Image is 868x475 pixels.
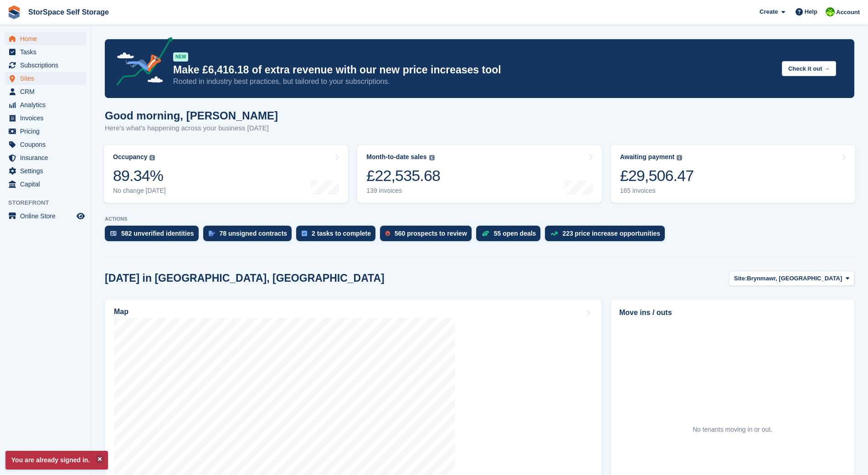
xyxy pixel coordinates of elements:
p: You are already signed in. [5,451,108,470]
p: Make £6,416.18 of extra revenue with our new price increases tool [173,63,775,77]
img: contract_signature_icon-13c848040528278c33f63329250d36e43548de30e8caae1d1a13099fd9432cc5.svg [209,231,215,236]
p: ACTIONS [105,216,854,222]
div: NEW [173,52,188,62]
div: 560 prospects to review [395,230,467,237]
a: 55 open deals [476,226,545,246]
span: Create [760,7,778,16]
span: Pricing [20,125,75,138]
span: Capital [20,178,75,191]
div: 78 unsigned contracts [220,230,288,237]
h2: Map [114,308,128,316]
div: No change [DATE] [113,187,166,195]
a: Occupancy 89.34% No change [DATE] [104,145,348,203]
span: Insurance [20,151,75,164]
img: stora-icon-8386f47178a22dfd0bd8f6a31ec36ba5ce8667c1dd55bd0f319d3a0aa187defe.svg [7,5,21,19]
span: Sites [20,72,75,85]
div: No tenants moving in or out. [693,425,772,434]
div: 55 open deals [494,230,536,237]
div: Awaiting payment [620,153,675,161]
div: 165 invoices [620,187,694,195]
div: £29,506.47 [620,166,694,185]
img: icon-info-grey-7440780725fd019a000dd9b08b2336e03edf1995a4989e88bcd33f0948082b44.svg [149,155,155,160]
img: task-75834270c22a3079a89374b754ae025e5fb1db73e45f91037f5363f120a921f8.svg [302,231,307,236]
div: 139 invoices [366,187,440,195]
a: menu [5,59,86,72]
a: Month-to-date sales £22,535.68 139 invoices [357,145,601,203]
button: Check it out → [782,61,836,76]
a: menu [5,72,86,85]
a: Awaiting payment £29,506.47 165 invoices [611,145,855,203]
span: Home [20,32,75,45]
span: Coupons [20,138,75,151]
a: menu [5,210,86,222]
div: 89.34% [113,166,166,185]
button: Site: Brynmawr, [GEOGRAPHIC_DATA] [729,271,854,286]
a: menu [5,138,86,151]
a: menu [5,151,86,164]
img: icon-info-grey-7440780725fd019a000dd9b08b2336e03edf1995a4989e88bcd33f0948082b44.svg [429,155,435,160]
a: menu [5,32,86,45]
a: menu [5,165,86,177]
div: 582 unverified identities [121,230,194,237]
a: menu [5,46,86,58]
img: paul catt [826,7,835,16]
a: Preview store [75,211,86,222]
img: price-adjustments-announcement-icon-8257ccfd72463d97f412b2fc003d46551f7dbcb40ab6d574587a9cd5c0d94... [109,37,173,89]
div: Occupancy [113,153,147,161]
span: Analytics [20,98,75,111]
img: price_increase_opportunities-93ffe204e8149a01c8c9dc8f82e8f89637d9d84a8eef4429ea346261dce0b2c0.svg [550,232,558,236]
img: prospect-51fa495bee0391a8d652442698ab0144808aea92771e9ea1ae160a38d050c398.svg [385,231,390,236]
img: verify_identity-adf6edd0f0f0b5bbfe63781bf79b02c33cf7c696d77639b501bdc392416b5a36.svg [110,231,117,236]
h2: Move ins / outs [619,307,846,318]
div: Month-to-date sales [366,153,426,161]
a: menu [5,178,86,191]
span: Tasks [20,46,75,58]
span: Subscriptions [20,59,75,72]
span: Brynmawr, [GEOGRAPHIC_DATA] [747,274,842,283]
a: menu [5,98,86,111]
div: £22,535.68 [366,166,440,185]
span: Help [805,7,817,16]
span: Online Store [20,210,75,222]
a: StorSpace Self Storage [25,5,113,20]
a: menu [5,125,86,138]
p: Here's what's happening across your business [DATE] [105,123,278,134]
div: 223 price increase opportunities [562,230,660,237]
span: Account [836,8,860,17]
p: Rooted in industry best practices, but tailored to your subscriptions. [173,77,775,87]
h1: Good morning, [PERSON_NAME] [105,109,278,122]
span: Storefront [8,198,91,207]
a: menu [5,112,86,124]
span: CRM [20,85,75,98]
img: deal-1b604bf984904fb50ccaf53a9ad4b4a5d6e5aea283cecdc64d6e3604feb123c2.svg [482,230,489,237]
a: 560 prospects to review [380,226,476,246]
a: 2 tasks to complete [296,226,380,246]
span: Site: [734,274,747,283]
a: 78 unsigned contracts [203,226,297,246]
span: Settings [20,165,75,177]
span: Invoices [20,112,75,124]
h2: [DATE] in [GEOGRAPHIC_DATA], [GEOGRAPHIC_DATA] [105,272,385,284]
div: 2 tasks to complete [312,230,371,237]
a: 582 unverified identities [105,226,203,246]
a: 223 price increase opportunities [545,226,669,246]
img: icon-info-grey-7440780725fd019a000dd9b08b2336e03edf1995a4989e88bcd33f0948082b44.svg [677,155,682,160]
a: menu [5,85,86,98]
